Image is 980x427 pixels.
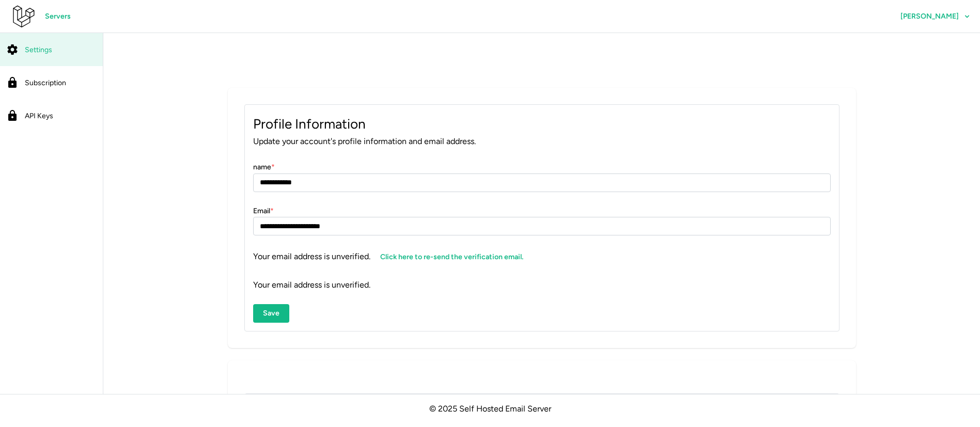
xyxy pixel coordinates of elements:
button: Save [253,304,289,323]
a: Click here to re-send the verification email. [370,248,533,266]
p: Update your account's profile information and email address. [253,135,831,148]
label: Email [253,205,274,217]
p: Your email address is unverified. [253,248,831,266]
span: Save [263,305,279,322]
span: Click here to re-send the verification email. [380,248,523,266]
span: Settings [25,45,52,54]
span: [PERSON_NAME] [900,13,959,20]
p: Your email address is unverified. [253,279,831,292]
a: Servers [35,7,81,26]
span: API Keys [25,112,53,120]
span: Servers [45,8,71,25]
p: Profile Information [253,113,831,135]
label: name [253,162,275,173]
button: [PERSON_NAME] [891,7,980,26]
span: Subscription [25,78,66,87]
